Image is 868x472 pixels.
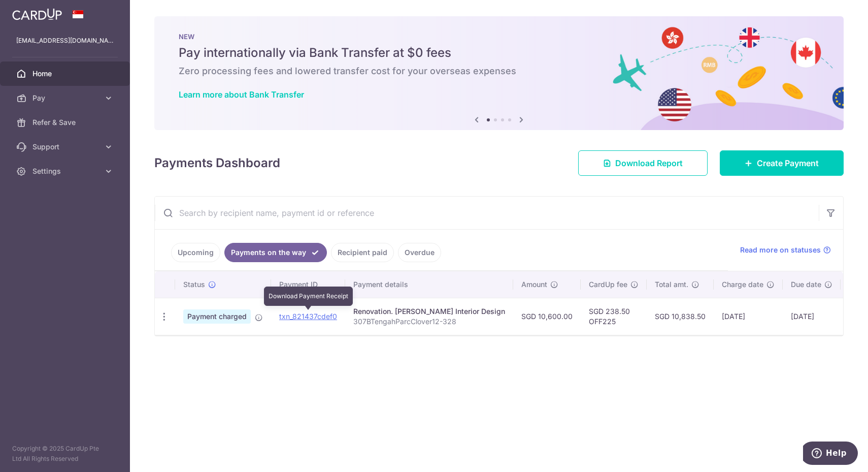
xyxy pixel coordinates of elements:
a: Create Payment [720,150,844,176]
span: Charge date [722,279,763,290]
a: Learn more about Bank Transfer [179,89,304,100]
th: Payment details [345,271,513,298]
h6: Zero processing fees and lowered transfer cost for your overseas expenses [179,65,819,77]
span: Home [32,69,99,79]
span: Download Report [615,157,683,169]
span: Due date [791,279,821,290]
a: Overdue [398,243,441,262]
img: CardUp [12,8,62,20]
input: Search by recipient name, payment id or reference [155,197,819,229]
span: Total amt. [655,279,688,290]
a: Read more on statuses [740,245,831,255]
a: Download Report [578,150,708,176]
td: SGD 10,600.00 [513,298,581,335]
td: [DATE] [714,298,783,335]
img: Bank transfer banner [154,16,844,130]
span: Payment charged [183,309,251,324]
p: NEW [179,33,819,41]
div: Download Payment Receipt [264,287,353,306]
h5: Pay internationally via Bank Transfer at $0 fees [179,45,819,61]
span: Amount [521,279,547,290]
span: CardUp fee [589,279,627,290]
td: SGD 10,838.50 [647,298,714,335]
td: SGD 238.50 OFF225 [581,298,647,335]
span: Create Payment [757,157,819,169]
span: Support [32,142,99,152]
span: Refer & Save [32,117,99,128]
span: Read more on statuses [740,245,821,255]
a: txn_821437cdef0 [279,312,337,321]
span: Pay [32,93,99,103]
div: Renovation. [PERSON_NAME] Interior Design [353,306,505,317]
span: Settings [32,166,99,176]
a: Recipient paid [331,243,394,262]
p: 307BTengahParcClover12-328 [353,317,505,327]
p: [EMAIL_ADDRESS][DOMAIN_NAME] [16,36,114,46]
a: Payments on the way [224,243,327,262]
h4: Payments Dashboard [154,154,280,172]
th: Payment ID [271,271,345,298]
td: [DATE] [783,298,841,335]
a: Upcoming [171,243,220,262]
span: Status [183,279,205,290]
iframe: Opens a widget where you can find more information [803,442,858,467]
